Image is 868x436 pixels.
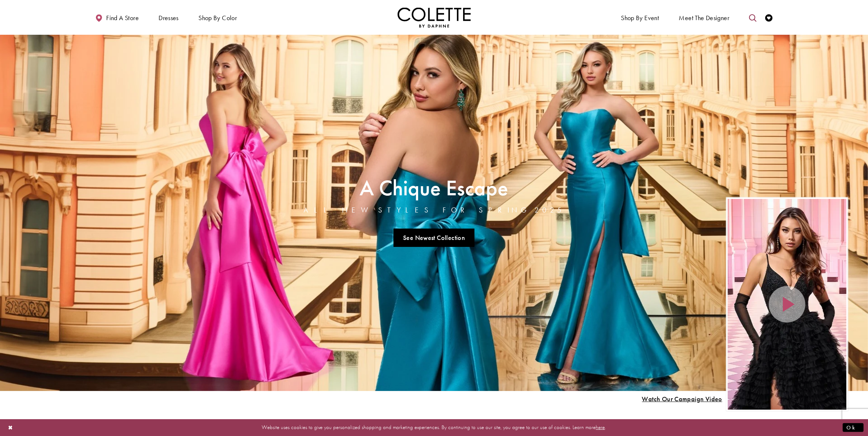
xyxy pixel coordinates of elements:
[4,421,17,434] button: Close Dialog
[302,226,567,250] ul: Slider Links
[398,7,471,27] img: Colette by Daphne
[677,7,731,27] a: Meet the designer
[679,14,730,22] span: Meet the designer
[843,423,864,432] button: Submit Dialog
[157,7,180,27] span: Dresses
[621,14,659,22] span: Shop By Event
[747,7,758,27] a: Toggle search
[94,7,141,27] a: Find a store
[106,14,139,22] span: Find a store
[619,7,661,27] span: Shop By Event
[394,229,475,247] a: See Newest Collection A Chique Escape All New Styles For Spring 2025
[763,7,774,27] a: Check Wishlist
[159,14,179,22] span: Dresses
[398,7,471,27] a: Visit Home Page
[198,14,237,22] span: Shop by color
[197,7,239,27] span: Shop by color
[53,422,815,432] p: Website uses cookies to give you personalized shopping and marketing experiences. By continuing t...
[642,395,722,403] span: Play Slide #15 Video
[596,424,605,431] a: here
